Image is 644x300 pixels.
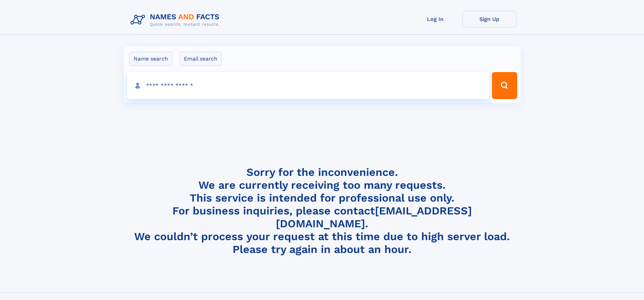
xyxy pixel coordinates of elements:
[128,11,225,29] img: Logo Names and Facts
[492,72,517,99] button: Search Button
[128,166,517,256] h4: Sorry for the inconvenience. We are currently receiving too many requests. This service is intend...
[276,204,472,230] a: [EMAIL_ADDRESS][DOMAIN_NAME]
[180,52,222,66] label: Email search
[462,11,517,27] a: Sign Up
[408,11,462,27] a: Log In
[129,52,172,66] label: Name search
[127,72,489,99] input: search input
